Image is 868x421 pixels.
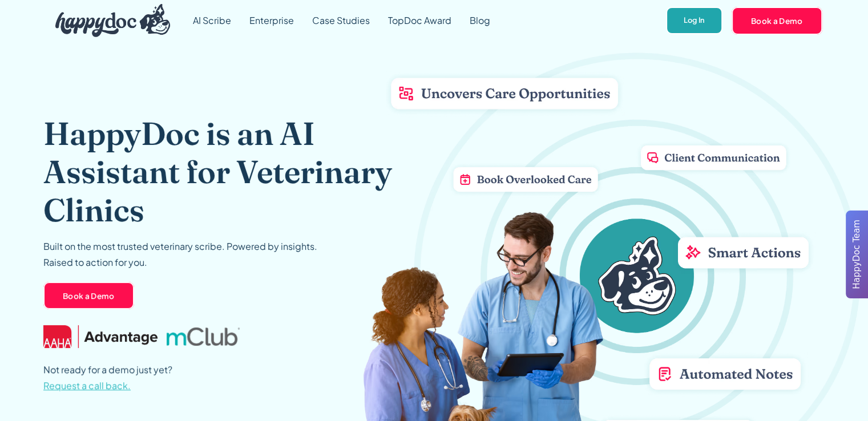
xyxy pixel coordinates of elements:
img: mclub logo [167,327,240,346]
a: Book a Demo [732,7,822,34]
a: Log In [666,7,722,35]
img: HappyDoc Logo: A happy dog with his ear up, listening. [55,4,171,37]
p: Built on the most trusted veterinary scribe. Powered by insights. Raised to action for you. [43,238,317,270]
a: home [46,1,171,40]
img: AAHA Advantage logo [43,325,158,348]
span: Request a call back. [43,379,131,391]
p: Not ready for a demo just yet? [43,362,172,394]
h1: HappyDoc is an AI Assistant for Veterinary Clinics [43,114,395,229]
a: Book a Demo [43,282,134,309]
